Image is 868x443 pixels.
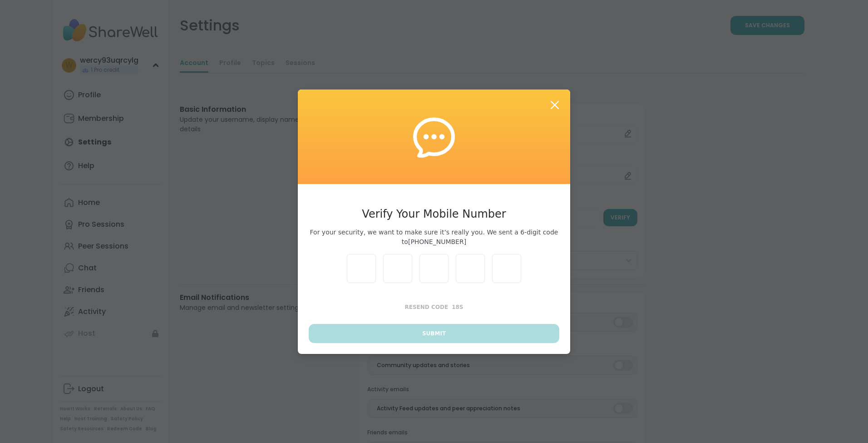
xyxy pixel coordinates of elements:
[309,324,559,343] button: Submit
[309,228,559,247] span: For your security, we want to make sure it’s really you. We sent a 6-digit code to [PHONE_NUMBER]
[309,298,559,317] button: Resend Code18s
[452,304,463,310] span: 18 s
[422,329,446,338] span: Submit
[309,206,559,222] h3: Verify Your Mobile Number
[405,304,449,310] span: Resend Code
